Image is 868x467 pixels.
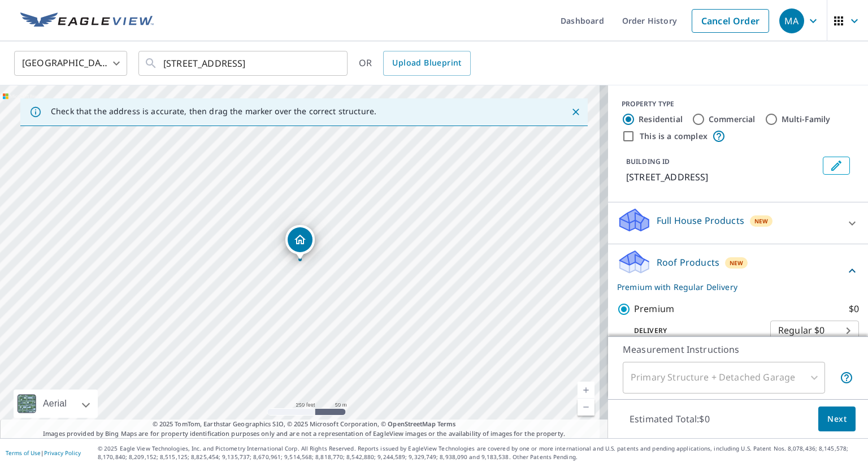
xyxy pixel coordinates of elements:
[20,12,154,29] img: EV Logo
[640,131,708,142] label: This is a complex
[782,114,831,125] label: Multi-Family
[754,217,769,226] span: New
[657,214,744,227] p: Full House Products
[623,343,853,356] p: Measurement Instructions
[626,170,818,184] p: [STREET_ADDRESS]
[359,51,471,76] div: OR
[692,9,769,33] a: Cancel Order
[6,449,81,456] p: |
[639,114,683,125] label: Residential
[818,407,856,432] button: Next
[153,420,456,429] span: © 2025 TomTom, Earthstar Geographics SIO, © 2025 Microsoft Corporation, ©
[163,47,324,79] input: Search by address or latitude-longitude
[51,106,376,116] p: Check that the address is accurate, then drag the marker over the correct structure.
[617,326,770,336] p: Delivery
[617,249,859,293] div: Roof ProductsNewPremium with Regular Delivery
[620,407,719,431] p: Estimated Total: $0
[392,56,461,70] span: Upload Blueprint
[14,47,127,79] div: [GEOGRAPHIC_DATA]
[44,449,81,457] a: Privacy Policy
[626,157,670,166] p: BUILDING ID
[657,256,719,269] p: Roof Products
[437,420,456,428] a: Terms
[6,449,41,457] a: Terms of Use
[578,382,594,399] a: Current Level 17, Zoom In
[779,8,804,33] div: MA
[285,225,315,260] div: Dropped pin, building 1, Residential property, 731 Daft Rd Middle River, MD 21220
[383,51,470,76] a: Upload Blueprint
[827,412,847,426] span: Next
[709,114,756,125] label: Commercial
[730,258,744,267] span: New
[14,390,98,418] div: Aerial
[770,315,859,347] div: Regular $0
[617,207,859,239] div: Full House ProductsNew
[98,444,862,461] p: © 2025 Eagle View Technologies, Inc. and Pictometry International Corp. All Rights Reserved. Repo...
[823,157,850,175] button: Edit building 1
[617,281,845,293] p: Premium with Regular Delivery
[388,420,435,428] a: OpenStreetMap
[840,371,853,384] span: Your report will include the primary structure and a detached garage if one exists.
[849,302,859,316] p: $0
[634,302,674,316] p: Premium
[578,399,594,416] a: Current Level 17, Zoom Out
[623,362,825,394] div: Primary Structure + Detached Garage
[622,99,854,109] div: PROPERTY TYPE
[568,105,583,119] button: Close
[40,390,70,418] div: Aerial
